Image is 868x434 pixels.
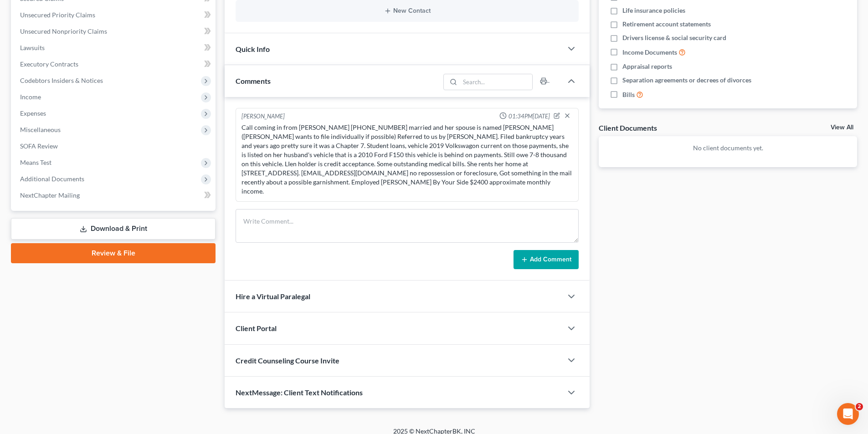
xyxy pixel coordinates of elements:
span: Income [20,93,41,101]
span: Drivers license & social security card [622,33,726,42]
span: Unsecured Nonpriority Claims [20,27,107,35]
span: Quick Info [236,45,270,53]
span: Comments [236,77,271,85]
span: Client Portal [236,324,277,332]
span: Credit Counseling Course Invite [236,356,339,365]
span: Appraisal reports [622,62,672,71]
span: Life insurance policies [622,6,685,15]
p: No client documents yet. [606,143,850,153]
iframe: Intercom live chat [837,403,859,425]
span: NextMessage: Client Text Notifications [236,388,363,397]
button: New Contact [243,7,571,15]
a: View All [831,124,853,131]
span: Codebtors Insiders & Notices [20,77,103,84]
span: NextChapter Mailing [20,191,80,199]
span: SOFA Review [20,142,58,150]
span: Executory Contracts [20,60,78,68]
div: Call coming in from [PERSON_NAME] [PHONE_NUMBER] married and her spouse is named [PERSON_NAME] ([... [241,123,573,196]
div: Client Documents [599,123,657,133]
span: Hire a Virtual Paralegal [236,292,310,301]
span: Additional Documents [20,175,84,183]
span: Means Test [20,158,51,166]
span: Income Documents [622,48,677,57]
span: Unsecured Priority Claims [20,11,95,19]
a: Lawsuits [13,40,216,56]
a: Unsecured Priority Claims [13,7,216,23]
button: Add Comment [514,250,579,269]
a: Executory Contracts [13,56,216,72]
div: [PERSON_NAME] [241,112,285,121]
span: 01:34PM[DATE] [508,112,550,121]
span: Retirement account statements [622,20,711,29]
input: Search... [460,74,533,90]
span: Separation agreements or decrees of divorces [622,76,751,85]
a: Unsecured Nonpriority Claims [13,23,216,40]
a: NextChapter Mailing [13,187,216,204]
span: 2 [856,403,863,410]
a: Review & File [11,243,216,263]
span: Miscellaneous [20,126,61,133]
a: Download & Print [11,218,216,240]
a: SOFA Review [13,138,216,154]
span: Lawsuits [20,44,45,51]
span: Bills [622,90,635,99]
span: Expenses [20,109,46,117]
